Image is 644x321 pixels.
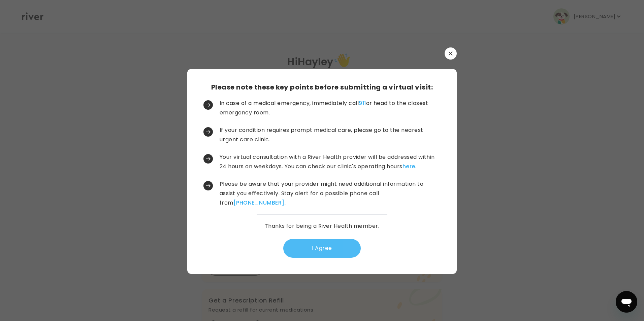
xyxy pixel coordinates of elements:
a: [PHONE_NUMBER] [233,199,285,207]
p: If your condition requires prompt medical care, please go to the nearest urgent care clinic. [220,126,439,144]
a: here [402,163,415,170]
button: I Agree [283,239,361,258]
iframe: Button to launch messaging window, conversation in progress [616,291,637,313]
p: Thanks for being a River Health member. [265,221,380,231]
a: 911 [359,99,366,107]
h3: Please note these key points before submitting a virtual visit: [211,82,433,92]
p: In case of a medical emergency, immediately call or head to the closest emergency room. [220,99,439,117]
p: Your virtual consultation with a River Health provider will be addressed within 24 hours on weekd... [220,152,439,171]
p: Please be aware that your provider might need additional information to assist you effectively. S... [220,179,439,208]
